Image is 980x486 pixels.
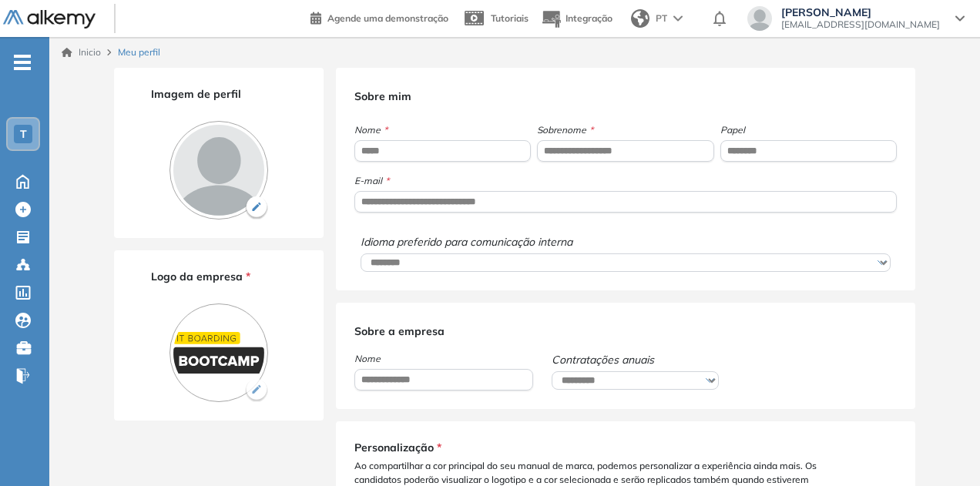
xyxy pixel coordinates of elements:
[552,352,724,368] span: Contratações anuais
[566,12,612,24] span: Integração
[491,12,529,24] span: Tutoriais
[703,307,980,486] div: Widget de chat
[631,9,649,28] img: world
[354,352,533,366] span: Nome
[541,2,612,35] button: Integração
[169,121,268,220] img: PROFILE_MENU_LOGO_USER
[14,61,31,64] i: -
[169,303,268,402] img: PROFILE_MENU_LOGO_COMPANY
[354,174,897,188] span: E-mail
[537,123,713,137] span: Sobrenome
[720,123,897,137] span: Papel
[3,10,96,29] img: Logotipo
[354,440,434,456] span: Personalização
[245,196,268,220] img: editar ícone de lápis
[310,8,448,26] a: Agende uma demonstração
[781,18,940,31] span: [EMAIL_ADDRESS][DOMAIN_NAME]
[245,379,268,402] img: editar ícone de lápis
[354,312,445,338] span: Sobre a empresa
[354,77,411,103] span: Sobre mim
[656,12,667,25] span: PT
[361,234,897,250] span: Idioma preferido para comunicação interna
[20,128,27,140] span: T
[673,15,683,22] img: arrow
[327,12,448,24] span: Agende uma demonstração
[354,123,531,137] span: Nome
[151,269,243,285] span: Logo da empresa
[151,86,241,102] span: Imagem de perfil
[118,45,160,59] span: Meu perfil
[62,45,101,59] a: Inicio
[781,6,940,18] span: [PERSON_NAME]
[703,307,980,486] iframe: Chat Widget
